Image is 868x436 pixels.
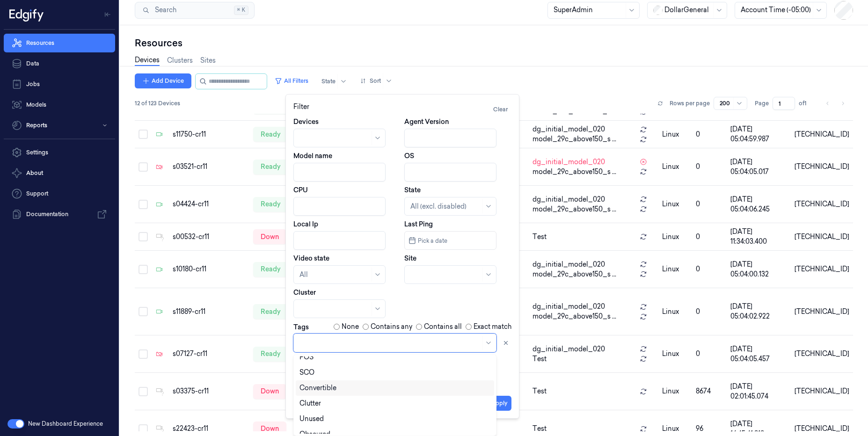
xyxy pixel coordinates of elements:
[299,352,314,362] div: POS
[821,97,849,110] nav: pagination
[299,414,324,424] div: Unused
[253,127,288,142] div: ready
[696,199,723,209] div: 0
[100,7,115,22] button: Toggle Navigation
[167,56,193,65] a: Clusters
[404,151,414,160] label: OS
[730,195,787,214] div: [DATE] 05:04:06.245
[135,99,180,108] span: 12 of 123 Devices
[253,229,286,244] div: down
[532,302,605,312] span: dg_initial_model_020
[416,236,447,245] span: Pick a date
[795,386,849,396] div: [TECHNICAL_ID]
[4,205,115,224] a: Documentation
[135,73,191,88] button: Add Device
[795,264,849,274] div: [TECHNICAL_ID]
[404,254,416,263] label: Site
[532,204,616,214] span: model_29c_above150_s ...
[4,34,115,52] a: Resources
[662,232,689,242] p: linux
[799,99,814,108] span: of 1
[135,2,255,19] button: Search⌘K
[253,160,288,174] div: ready
[173,307,246,317] div: s11889-cr11
[293,185,308,195] label: CPU
[271,73,312,88] button: All Filters
[532,167,616,177] span: model_29c_above150_s ...
[795,130,849,139] div: [TECHNICAL_ID]
[424,322,462,332] label: Contains all
[532,269,616,279] span: model_29c_above150_s ...
[696,162,723,172] div: 0
[4,95,115,114] a: Models
[4,143,115,162] a: Settings
[730,227,787,247] div: [DATE] 11:34:03.400
[139,130,148,139] button: Select row
[293,151,332,160] label: Model name
[795,424,849,434] div: [TECHNICAL_ID]
[532,354,547,364] span: Test
[532,344,605,354] span: dg_initial_model_020
[670,99,710,108] p: Rows per page
[135,36,853,50] div: Resources
[135,55,160,66] a: Devices
[795,232,849,242] div: [TECHNICAL_ID]
[293,288,316,297] label: Cluster
[173,162,246,172] div: s03521-cr11
[253,262,288,277] div: ready
[299,368,314,378] div: SCO
[696,424,723,434] div: 96
[532,124,605,134] span: dg_initial_model_020
[173,349,246,359] div: s07127-cr11
[139,200,148,209] button: Select row
[696,307,723,317] div: 0
[662,264,689,274] p: linux
[662,386,689,396] p: linux
[532,312,616,321] span: model_29c_above150_s ...
[662,349,689,359] p: linux
[4,184,115,203] a: Support
[253,347,288,362] div: ready
[4,75,115,94] a: Jobs
[696,386,723,396] div: 8674
[293,219,318,229] label: Local Ip
[730,302,787,321] div: [DATE] 05:04:02.922
[795,199,849,209] div: [TECHNICAL_ID]
[755,99,769,108] span: Page
[795,162,849,172] div: [TECHNICAL_ID]
[532,386,547,396] span: Test
[662,162,689,172] p: linux
[151,5,176,15] span: Search
[173,199,246,209] div: s04424-cr11
[293,102,511,117] div: Filter
[696,264,723,274] div: 0
[253,304,288,319] div: ready
[532,195,605,204] span: dg_initial_model_020
[293,324,309,330] label: Tags
[139,162,148,172] button: Select row
[139,349,148,359] button: Select row
[253,384,286,399] div: down
[4,164,115,182] button: About
[696,349,723,359] div: 0
[489,102,511,117] button: Clear
[696,130,723,139] div: 0
[200,56,216,65] a: Sites
[795,307,849,317] div: [TECHNICAL_ID]
[404,219,433,229] label: Last Ping
[404,231,496,250] button: Pick a date
[404,117,449,126] label: Agent Version
[299,383,336,393] div: Convertible
[139,265,148,274] button: Select row
[696,232,723,242] div: 0
[532,157,605,167] span: dg_initial_model_020
[730,344,787,364] div: [DATE] 05:04:05.457
[474,322,511,332] label: Exact match
[730,157,787,177] div: [DATE] 05:04:05.017
[139,424,148,434] button: Select row
[173,130,246,139] div: s11750-cr11
[293,254,329,263] label: Video state
[488,396,511,411] button: Apply
[173,386,246,396] div: s03375-cr11
[299,399,321,408] div: Clutter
